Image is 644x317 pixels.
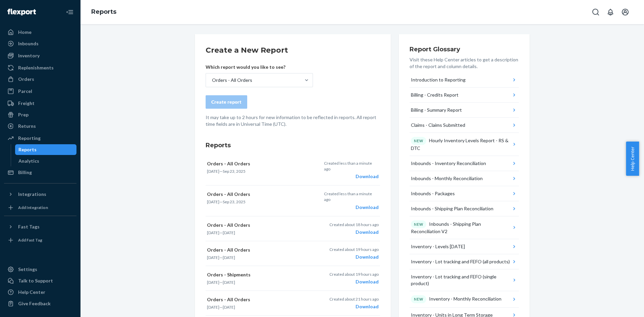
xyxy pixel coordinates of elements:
[206,64,313,70] p: Which report would you like to see?
[15,144,77,155] a: Reports
[18,64,54,71] div: Replenishments
[207,255,320,260] p: —
[4,27,76,38] a: Home
[207,271,320,278] p: Orders - Shipments
[18,52,40,59] div: Inventory
[207,222,320,228] p: Orders - All Orders
[7,9,36,15] img: Flexport logo
[411,107,462,113] div: Billing - Summary Report
[410,118,519,133] button: Claims - Claims Submitted
[223,255,235,260] time: [DATE]
[207,230,320,235] p: —
[206,114,380,127] p: It may take up to 2 hours for new information to be reflected in reports. All report time fields ...
[223,305,235,310] time: [DATE]
[329,303,379,310] div: Download
[324,204,379,211] div: Download
[63,5,76,19] button: Close Navigation
[626,142,639,176] button: Help Center
[207,199,219,204] time: [DATE]
[4,221,76,232] button: Fast Tags
[86,2,122,22] ol: breadcrumbs
[18,158,39,164] div: Analytics
[4,167,76,178] a: Billing
[223,199,246,204] time: Sep 23, 2025
[410,133,519,156] button: NEWHourly Inventory Levels Report - RS & DTC
[18,205,48,210] div: Add Integration
[410,239,519,254] button: Inventory - Levels [DATE]
[206,155,380,186] button: Orders - All Orders[DATE]—Sep 23, 2025Created less than a minute agoDownload
[324,173,379,180] div: Download
[18,277,53,284] div: Talk to Support
[4,235,76,246] a: Add Fast Tag
[410,156,519,171] button: Inbounds - Inventory Reconciliation
[18,123,36,129] div: Returns
[411,92,459,98] div: Billing - Credits Report
[410,88,519,103] button: Billing - Credits Report
[207,199,320,205] p: —
[410,103,519,118] button: Billing - Summary Report
[411,76,466,83] div: Introduction to Reporting
[207,279,320,285] p: —
[410,269,519,291] button: Inventory - Lot tracking and FEFO (single product)
[18,300,51,307] div: Give Feedback
[18,40,39,47] div: Inbounds
[91,8,116,15] a: Reports
[18,289,45,296] div: Help Center
[414,138,423,144] p: NEW
[4,74,76,85] a: Orders
[411,205,493,212] div: Inbounds - Shipping Plan Reconciliation
[4,62,76,73] a: Replenishments
[18,146,37,153] div: Reports
[411,137,511,152] div: Hourly Inventory Levels Report - RS & DTC
[411,160,486,167] div: Inbounds - Inventory Reconciliation
[410,45,519,54] h3: Report Glossary
[329,296,379,302] p: Created about 21 hours ago
[410,254,519,269] button: Inventory - Lot tracking and FEFO (all products)
[206,241,380,266] button: Orders - All Orders[DATE]—[DATE]Created about 19 hours agoDownload
[601,297,637,314] iframe: Opens a widget where you can chat to one of our agents
[18,169,32,176] div: Billing
[4,86,76,97] a: Parcel
[4,109,76,120] a: Prep
[4,98,76,109] a: Freight
[410,171,519,186] button: Inbounds - Monthly Reconciliation
[207,296,320,303] p: Orders - All Orders
[18,237,42,243] div: Add Fast Tag
[589,5,602,19] button: Open Search Box
[4,133,76,144] a: Reporting
[223,280,235,285] time: [DATE]
[18,29,32,36] div: Home
[206,45,380,56] h2: Create a New Report
[329,278,379,285] div: Download
[18,135,41,142] div: Reporting
[604,5,617,19] button: Open notifications
[4,298,76,309] button: Give Feedback
[18,76,34,83] div: Orders
[4,121,76,131] a: Returns
[18,100,35,107] div: Freight
[206,95,247,109] button: Create report
[207,305,219,310] time: [DATE]
[414,297,423,302] p: NEW
[411,175,483,182] div: Inbounds - Monthly Reconciliation
[4,38,76,49] a: Inbounds
[329,247,379,252] p: Created about 19 hours ago
[206,186,380,216] button: Orders - All Orders[DATE]—Sep 23, 2025Created less than a minute agoDownload
[410,186,519,201] button: Inbounds - Packages
[411,220,511,235] div: Inbounds - Shipping Plan Reconciliation V2
[207,255,219,260] time: [DATE]
[223,230,235,235] time: [DATE]
[207,169,219,174] time: [DATE]
[4,50,76,61] a: Inventory
[4,264,76,275] a: Settings
[206,291,380,316] button: Orders - All Orders[DATE]—[DATE]Created about 21 hours agoDownload
[206,266,380,291] button: Orders - Shipments[DATE]—[DATE]Created about 19 hours agoDownload
[18,191,46,198] div: Integrations
[18,223,40,230] div: Fast Tags
[411,273,511,287] div: Inventory - Lot tracking and FEFO (single product)
[410,216,519,240] button: NEWInbounds - Shipping Plan Reconciliation V2
[18,266,37,273] div: Settings
[329,222,379,227] p: Created about 18 hours ago
[411,295,501,303] div: Inventory - Monthly Reconciliation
